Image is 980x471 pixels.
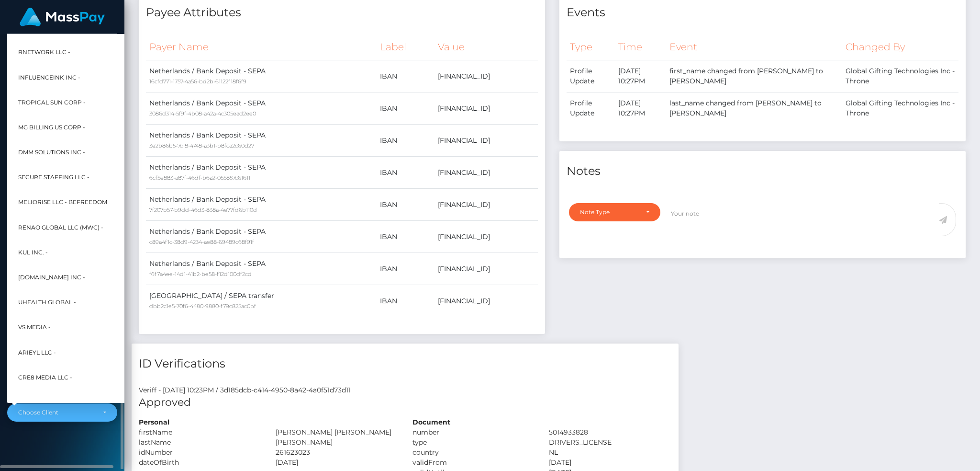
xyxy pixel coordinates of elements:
th: Value [434,34,538,60]
td: [FINANCIAL_ID] [434,221,538,253]
td: Netherlands / Bank Deposit - SEPA [146,157,377,189]
div: dateOfBirth [132,458,268,468]
td: Netherlands / Bank Deposit - SEPA [146,125,377,157]
th: Type [567,34,615,60]
td: IBAN [377,92,434,125]
td: IBAN [377,285,434,317]
td: [FINANCIAL_ID] [434,285,538,317]
div: idNumber [132,448,268,458]
button: Choose Client [7,403,117,422]
td: [DATE] 10:27PM [615,60,666,92]
div: type [405,437,542,448]
td: Netherlands / Bank Deposit - SEPA [146,221,377,253]
th: Changed By [842,34,958,60]
span: VS Media - [18,322,51,334]
div: 261623023 [268,448,405,458]
td: Netherlands / Bank Deposit - SEPA [146,189,377,221]
div: firstName [132,427,268,437]
h4: Payee Attributes [146,4,538,21]
span: Gold4Players LLC - [18,396,82,409]
div: lastName [132,437,268,448]
td: IBAN [377,189,434,221]
div: Choose Client [18,409,95,416]
span: InfluenceInk Inc - [18,71,80,84]
div: [PERSON_NAME] [268,437,405,448]
td: [FINANCIAL_ID] [434,125,538,157]
td: IBAN [377,125,434,157]
div: [DATE] [268,458,405,468]
th: Payer Name [146,34,377,60]
div: NL [542,448,679,458]
span: UHealth Global - [18,297,76,309]
strong: Document [412,418,450,426]
span: Cre8 Media LLC - [18,371,72,384]
div: validFrom [405,458,542,468]
td: last_name changed from [PERSON_NAME] to [PERSON_NAME] [666,92,842,125]
small: 7f207b57-b9dd-46d3-838a-4e77fd6b110d [149,207,257,213]
div: country [405,448,542,458]
span: Tropical Sun Corp - [18,96,86,109]
td: [GEOGRAPHIC_DATA] / SEPA transfer [146,285,377,317]
td: [FINANCIAL_ID] [434,60,538,92]
td: Netherlands / Bank Deposit - SEPA [146,92,377,125]
div: [PERSON_NAME] [PERSON_NAME] [268,427,405,437]
td: Global Gifting Technologies Inc - Throne [842,60,958,92]
small: c89a4f1c-38d9-4234-ae88-69489c68f91f [149,239,254,245]
small: 3086d314-5f9f-4b08-a42a-4c305ead2ee0 [149,110,256,117]
th: Event [666,34,842,60]
td: Profile Update [567,60,615,92]
small: 16cfd771-1757-4a56-bd2b-61122f18f6f9 [149,78,246,85]
div: Veriff - [DATE] 10:23PM / 3d185dcb-c414-4950-8a42-4a0f51d73d11 [132,385,679,395]
h4: Notes [567,163,958,180]
td: Netherlands / Bank Deposit - SEPA [146,60,377,92]
td: [FINANCIAL_ID] [434,189,538,221]
span: rNetwork LLC - [18,46,70,59]
td: Profile Update [567,92,615,125]
small: 3e2b86b5-7c18-4748-a3b1-b8fca2c60d27 [149,142,254,149]
div: number [405,427,542,437]
th: Time [615,34,666,60]
th: Label [377,34,434,60]
small: dbb2c1e5-70f6-4480-9880-f79c825ac0bf [149,303,256,310]
small: 6cf5e883-a87f-46df-b6a2-055857c61611 [149,174,250,181]
td: [DATE] 10:27PM [615,92,666,125]
span: Renao Global LLC (MWC) - [18,221,103,234]
span: DMM Solutions Inc - [18,147,85,159]
div: [DATE] [542,458,679,468]
td: Netherlands / Bank Deposit - SEPA [146,253,377,285]
h4: Events [567,4,958,21]
span: [DOMAIN_NAME] INC - [18,271,85,284]
td: Global Gifting Technologies Inc - Throne [842,92,958,125]
div: 5014933828 [542,427,679,437]
h5: Approved [139,395,671,410]
td: [FINANCIAL_ID] [434,92,538,125]
td: IBAN [377,253,434,285]
td: [FINANCIAL_ID] [434,157,538,189]
span: Kul Inc. - [18,246,48,259]
td: first_name changed from [PERSON_NAME] to [PERSON_NAME] [666,60,842,92]
small: f6f7a4ee-14d1-41b2-be58-f12d100df2cd [149,271,252,277]
button: Note Type [569,203,660,221]
td: IBAN [377,157,434,189]
td: IBAN [377,221,434,253]
span: Arieyl LLC - [18,346,56,359]
span: MG Billing US Corp - [18,121,85,134]
span: Meliorise LLC - BEfreedom [18,196,107,209]
strong: Personal [139,418,169,426]
div: DRIVERS_LICENSE [542,437,679,448]
td: IBAN [377,60,434,92]
h4: ID Verifications [139,356,671,372]
div: Note Type [580,208,638,216]
span: Secure Staffing LLC - [18,172,89,184]
img: MassPay Logo [20,8,105,26]
td: [FINANCIAL_ID] [434,253,538,285]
